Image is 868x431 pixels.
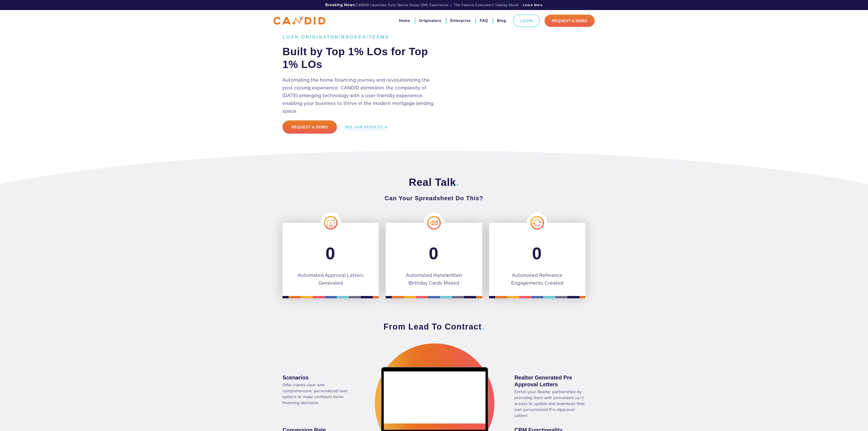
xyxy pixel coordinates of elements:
[345,125,388,130] a: SEE OUR RESULTS
[544,15,595,27] a: Request A Demo
[282,45,440,71] h2: Built by Top 1% LOs for Top 1% LOs
[513,15,540,27] a: Login
[282,76,440,115] p: Automating the home financing journey and revolutionizing the post closing experience. CANDID eli...
[282,34,440,40] h1: LOAN ORIGINATOR/BROKER/TEAMS
[523,3,542,7] a: Learn More
[282,120,337,134] a: Request a Demo
[456,176,459,188] span: .
[514,389,586,419] div: Enrich your Realtor partnerships by providing them with convenient 24/7 access to update and down...
[399,17,410,25] a: Home
[282,374,354,381] h3: Scenarios
[273,17,325,25] img: CANDID APP
[296,271,365,287] p: Automated Approval Letters Generated
[326,244,336,263] span: 0
[282,322,586,332] h3: From Lead To Contract
[282,194,586,202] h3: Can Your Spreadsheet Do This?
[514,374,586,388] h3: Realtor Generated Pre Approval Letters
[282,382,354,406] div: Offer clients clear and comprehensive, personalized loan options to make confident home financing...
[532,244,542,263] span: 0
[419,17,441,25] a: Originators
[480,17,488,25] a: FAQ
[282,176,586,189] h2: Real Talk
[399,271,468,287] p: Automated Handwritten Birthday Cards Mailed
[503,271,572,287] p: Automated Refinance Engagements Created
[482,322,485,331] span: .
[497,17,506,25] a: Blog
[450,17,471,25] a: Enterprise
[325,3,356,7] b: Breaking News:
[429,244,439,263] span: 0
